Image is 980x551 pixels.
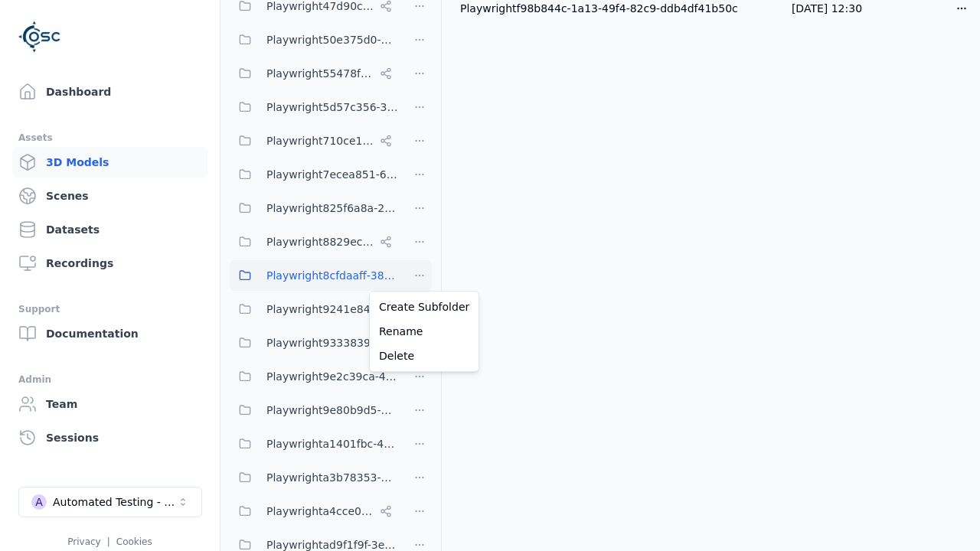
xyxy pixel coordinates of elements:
a: Delete [373,344,475,368]
a: Rename [373,319,475,344]
a: Create Subfolder [373,295,475,319]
